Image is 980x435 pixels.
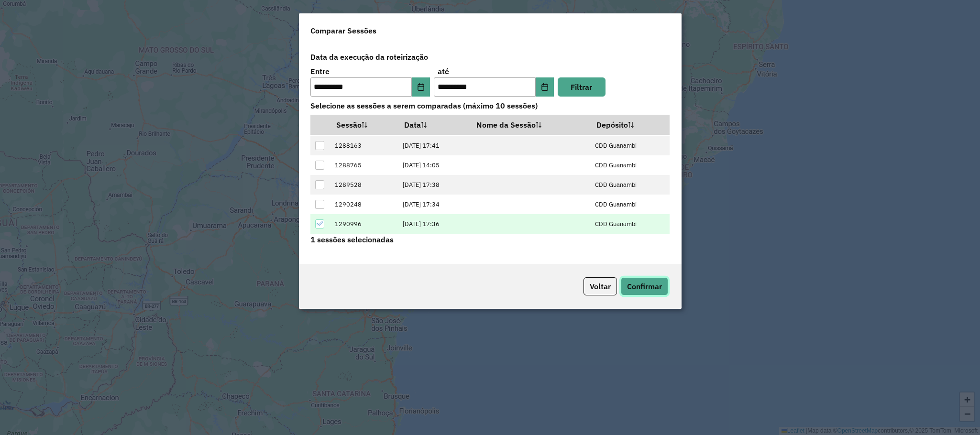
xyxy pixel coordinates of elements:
[558,77,606,97] button: Filtrar
[590,214,670,234] td: CDD Guanambi
[590,136,670,155] td: CDD Guanambi
[590,155,670,175] td: CDD Guanambi
[590,195,670,214] td: CDD Guanambi
[330,214,397,234] td: 1290996
[397,175,470,195] td: [DATE] 17:38
[590,175,670,195] td: CDD Guanambi
[397,136,470,155] td: [DATE] 17:41
[310,25,376,36] h4: Comparar Sessões
[310,234,394,245] label: 1 sessões selecionadas
[397,115,470,135] th: Data
[330,195,397,214] td: 1290248
[584,277,617,295] button: Voltar
[397,155,470,175] td: [DATE] 14:05
[330,136,397,155] td: 1288163
[438,65,449,77] label: até
[330,175,397,195] td: 1289528
[412,77,430,97] button: Choose Date
[310,65,330,77] label: Entre
[305,48,676,66] label: Data da execução da roteirização
[305,97,676,115] label: Selecione as sessões a serem comparadas (máximo 10 sessões)
[397,214,470,234] td: [DATE] 17:36
[536,77,554,97] button: Choose Date
[621,277,668,295] button: Confirmar
[590,115,670,135] th: Depósito
[470,115,590,135] th: Nome da Sessão
[330,115,397,135] th: Sessão
[330,155,397,175] td: 1288765
[397,195,470,214] td: [DATE] 17:34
